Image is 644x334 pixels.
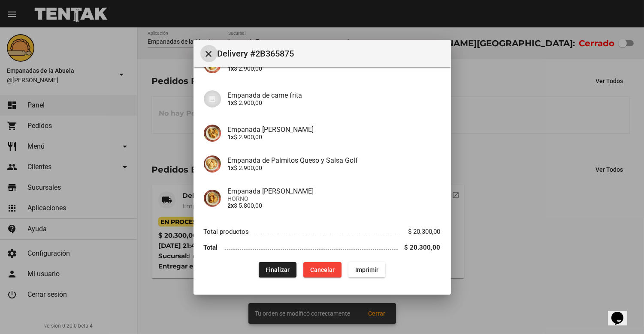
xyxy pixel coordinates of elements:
p: $ 2.900,00 [228,164,441,171]
b: 1x [228,134,234,140]
h4: Empanada de carne frita [228,91,441,99]
img: 6d5b0b94-acfa-4638-8137-bd6742e65a02.jpg [204,125,221,142]
span: Imprimir [355,266,378,273]
li: Total productos $ 20.300,00 [204,224,441,240]
h4: Empanada de Palmitos Queso y Salsa Golf [228,156,441,164]
h4: Empanada [PERSON_NAME] [228,125,441,134]
p: $ 2.900,00 [228,134,441,140]
img: f753fea7-0f09-41b3-9a9e-ddb84fc3b359.jpg [204,190,221,207]
img: 23889947-f116-4e8f-977b-138207bb6e24.jpg [204,155,221,173]
span: Delivery #2B365875 [218,47,444,60]
span: Finalizar [266,266,290,273]
img: 07c47add-75b0-4ce5-9aba-194f44787723.jpg [204,90,221,107]
b: 1x [228,65,234,72]
b: 2x [228,202,234,209]
button: Finalizar [259,262,296,277]
li: Total $ 20.300,00 [204,239,441,255]
b: 1x [228,164,234,171]
p: $ 5.800,00 [228,202,441,209]
button: Cerrar [200,45,218,62]
h4: Empanada [PERSON_NAME] [228,187,441,195]
p: $ 2.900,00 [228,65,441,72]
button: Cancelar [303,262,342,277]
button: Imprimir [348,262,385,277]
span: HORNO [228,195,441,202]
p: $ 2.900,00 [228,99,441,106]
span: Cancelar [310,266,335,273]
b: 1x [228,99,234,106]
mat-icon: Cerrar [204,49,214,59]
iframe: chat widget [608,300,635,325]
